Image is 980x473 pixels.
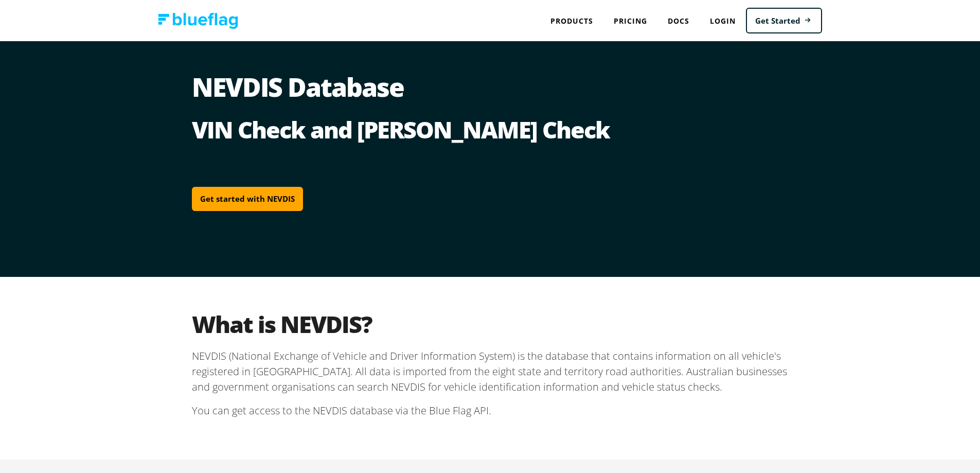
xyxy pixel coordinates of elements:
div: Products [540,10,603,31]
a: Docs [657,10,700,31]
a: Pricing [603,10,657,31]
a: Get started with NEVDIS [192,187,303,211]
h1: NEVDIS Database [192,74,789,115]
a: Login to Blue Flag application [700,10,746,31]
p: You can get access to the NEVDIS database via the Blue Flag API. [192,395,789,427]
h2: What is NEVDIS? [192,310,789,338]
p: NEVDIS (National Exchange of Vehicle and Driver Information System) is the database that contains... [192,348,789,395]
a: Get Started [746,8,822,34]
img: Blue Flag logo [158,13,238,29]
h2: VIN Check and [PERSON_NAME] Check [192,115,789,144]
